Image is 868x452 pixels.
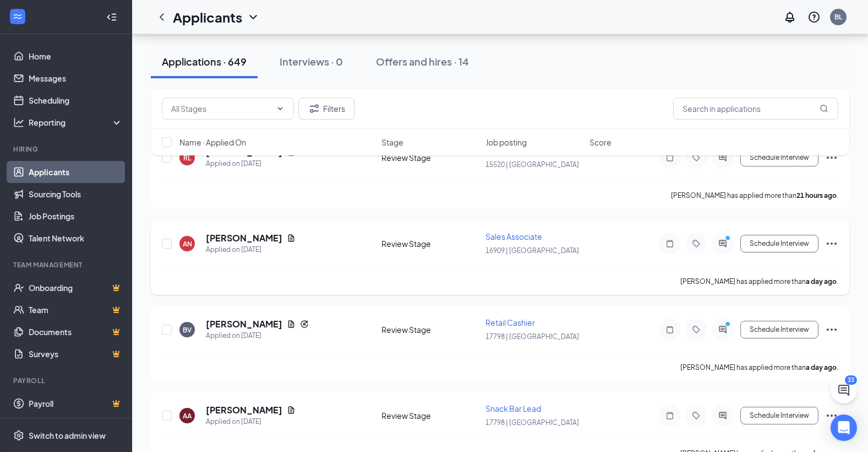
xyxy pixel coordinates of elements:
[381,238,479,249] div: Review Stage
[29,117,123,128] div: Reporting
[376,55,469,68] div: Offers and hires · 14
[29,183,123,205] a: Sourcing Tools
[806,363,837,372] b: a day ago
[671,191,838,200] p: [PERSON_NAME] has applied more than .
[825,409,838,422] svg: Ellipses
[663,239,676,248] svg: Note
[796,191,837,200] b: 21 hours ago
[806,277,837,286] b: a day ago
[663,325,676,334] svg: Note
[183,239,192,249] div: AN
[381,324,479,335] div: Review Stage
[155,10,168,24] svg: ChevronLeft
[837,384,850,397] svg: ChatActive
[206,330,309,341] div: Applied on [DATE]
[29,205,123,227] a: Job Postings
[680,277,838,286] p: [PERSON_NAME] has applied more than .
[206,416,296,427] div: Applied on [DATE]
[740,235,818,252] button: Schedule Interview
[485,332,579,341] span: 17798 | [GEOGRAPHIC_DATA]
[716,325,729,334] svg: ActiveChat
[13,144,121,154] div: Hiring
[206,244,296,255] div: Applied on [DATE]
[723,321,736,330] svg: PrimaryDot
[13,430,24,441] svg: Settings
[173,8,242,26] h1: Applicants
[280,55,343,68] div: Interviews · 0
[171,103,271,115] input: All Stages
[740,407,818,424] button: Schedule Interview
[29,45,123,67] a: Home
[29,321,123,343] a: DocumentsCrown
[485,318,535,327] span: Retail Cashier
[29,277,123,299] a: OnboardingCrown
[381,410,479,421] div: Review Stage
[831,415,857,441] div: Open Intercom Messenger
[13,376,121,385] div: Payroll
[29,89,123,111] a: Scheduling
[308,102,321,115] svg: Filter
[663,411,676,420] svg: Note
[29,343,123,365] a: SurveysCrown
[723,235,736,244] svg: PrimaryDot
[287,320,296,329] svg: Document
[589,137,612,148] span: Score
[298,98,354,120] button: Filter Filters
[106,12,117,23] svg: Collapse
[206,232,282,244] h5: [PERSON_NAME]
[485,137,527,148] span: Job posting
[485,418,579,427] span: 17798 | [GEOGRAPHIC_DATA]
[820,104,828,113] svg: MagnifyingGlass
[247,10,260,24] svg: ChevronDown
[183,325,192,335] div: BV
[29,67,123,89] a: Messages
[162,55,247,68] div: Applications · 649
[485,232,542,241] span: Sales Associate
[690,325,703,334] svg: Tag
[485,403,541,413] span: Snack Bar Lead
[29,430,106,441] div: Switch to admin view
[485,246,579,255] span: 16909 | [GEOGRAPHIC_DATA]
[783,10,796,24] svg: Notifications
[206,318,282,330] h5: [PERSON_NAME]
[825,323,838,336] svg: Ellipses
[825,237,838,250] svg: Ellipses
[13,117,24,128] svg: Analysis
[716,239,729,248] svg: ActiveChat
[834,12,842,21] div: BL
[680,363,838,372] p: [PERSON_NAME] has applied more than .
[179,137,246,148] span: Name · Applied On
[673,98,838,120] input: Search in applications
[206,404,282,416] h5: [PERSON_NAME]
[12,11,23,22] svg: WorkstreamLogo
[13,260,121,270] div: Team Management
[690,239,703,248] svg: Tag
[690,411,703,420] svg: Tag
[381,137,403,148] span: Stage
[740,321,818,338] button: Schedule Interview
[29,299,123,321] a: TeamCrown
[183,411,192,421] div: AA
[29,392,123,415] a: PayrollCrown
[716,411,729,420] svg: ActiveChat
[831,377,857,403] button: ChatActive
[300,320,309,329] svg: Reapply
[807,10,821,24] svg: QuestionInfo
[29,227,123,249] a: Talent Network
[287,234,296,243] svg: Document
[29,161,123,183] a: Applicants
[287,406,296,415] svg: Document
[845,375,857,385] div: 33
[276,104,285,113] svg: ChevronDown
